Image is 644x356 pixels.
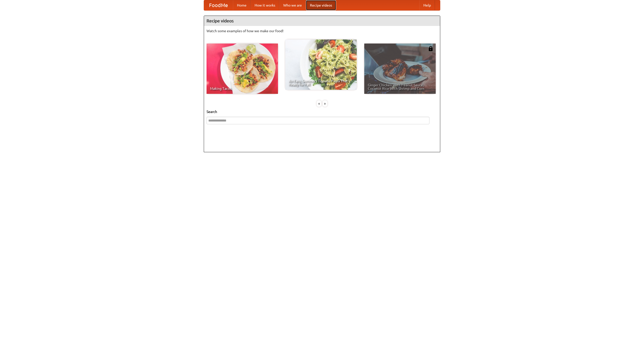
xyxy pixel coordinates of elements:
a: Home [233,0,251,10]
a: Who we are [279,0,306,10]
a: Making Tacos [207,44,278,94]
div: « [317,100,321,107]
a: An Easy, Summery Tomato Pasta That's Ready for Fall [285,39,357,90]
span: Making Tacos [210,87,274,90]
a: FoodMe [204,0,233,10]
a: How it works [251,0,279,10]
div: » [323,100,327,107]
a: Help [419,0,435,10]
h5: Search [207,109,437,114]
p: Watch some examples of how we make our food! [207,28,437,33]
img: 483408.png [428,46,433,51]
h4: Recipe videos [204,16,440,26]
a: Recipe videos [306,0,336,10]
span: An Easy, Summery Tomato Pasta That's Ready for Fall [289,79,353,86]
